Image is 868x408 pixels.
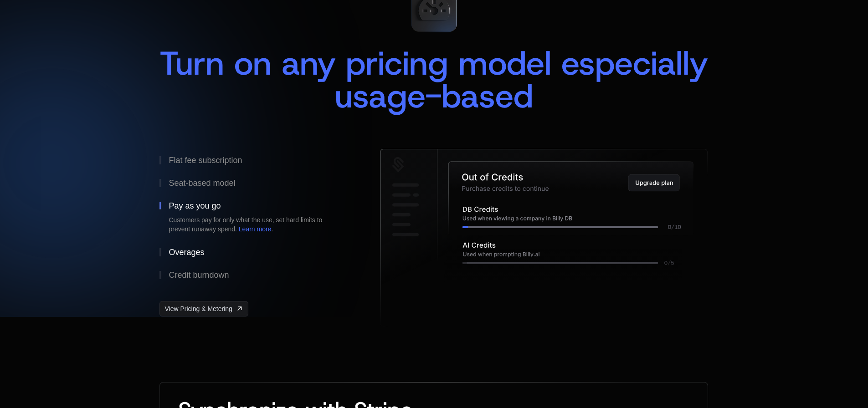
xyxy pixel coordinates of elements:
[159,194,351,241] button: Pay as you goCustomers pay for only what the use, set hard limits to prevent runaway spend. Learn...
[159,241,351,264] button: Overages
[169,156,242,164] div: Flat fee subscription
[636,181,673,186] g: Upgrade plan
[169,248,204,256] div: Overages
[463,207,498,212] g: DB Credits
[169,271,229,279] div: Credit burndown
[159,301,248,316] a: [object Object],[object Object]
[169,179,235,187] div: Seat-based model
[239,225,272,233] a: Learn more
[159,149,351,172] button: Flat fee subscription
[169,215,342,234] div: Customers pay for only what the use, set hard limits to prevent runaway spend. .
[169,202,221,210] div: Pay as you go
[159,41,718,118] span: Turn on any pricing model especially usage-based
[159,264,351,286] button: Credit burndown
[668,225,672,229] g: 0
[164,304,232,313] span: View Pricing & Metering
[672,224,682,229] g: /10
[159,172,351,194] button: Seat-based model
[463,216,572,222] g: Used when viewing a company in Billy DB
[462,173,523,181] g: Out of Credits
